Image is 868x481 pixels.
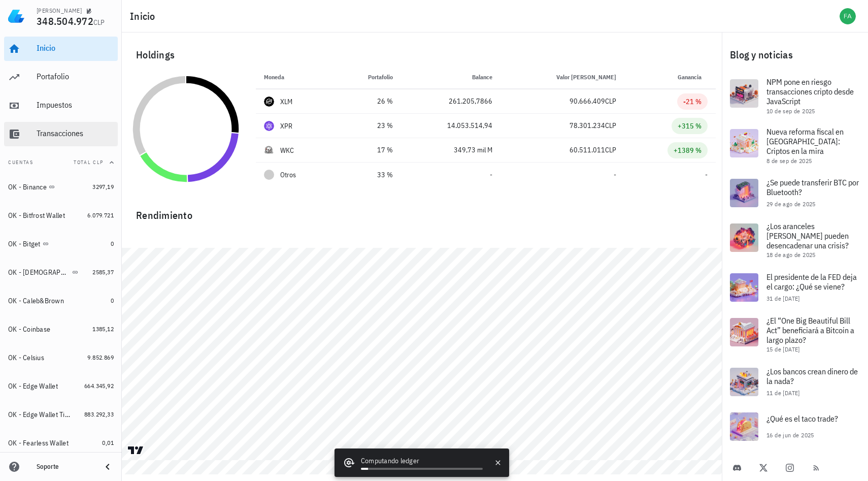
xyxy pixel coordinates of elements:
[570,145,605,154] span: 60.511.011
[766,77,854,106] span: NPM pone en riesgo transacciones cripto desde JavaScript
[92,183,114,190] span: 3297,19
[674,145,702,155] div: +1389 %
[766,221,849,250] span: ¿Los aranceles [PERSON_NAME] pueden desencadenar una crisis?
[264,145,274,155] div: WKC-icon
[840,8,856,24] div: avatar
[4,203,118,228] a: OK - Bitfrost Wallet 6.079.721
[766,157,812,165] span: 8 de sep de 2025
[8,211,65,220] div: OK - Bitfrost Wallet
[37,7,82,15] div: [PERSON_NAME]
[264,121,274,131] div: XPR-icon
[766,366,858,386] span: ¿Los bancos crean dinero de la nada?
[256,65,334,89] th: Moneda
[8,325,50,334] div: OK - Coinbase
[766,107,815,115] span: 10 de sep de 2025
[128,39,716,71] div: Holdings
[409,145,492,155] div: 349,73 mil M
[4,431,118,455] a: OK - Fearless Wallet 0,01
[4,317,118,341] a: OK - Coinbase 1385,12
[111,297,114,304] span: 0
[766,315,854,345] span: ¿El “One Big Beautiful Bill Act” beneficiará a Bitcoin a largo plazo?
[722,265,868,310] a: El presidente de la FED deja el cargo: ¿Qué se viene? 31 de [DATE]
[8,183,47,191] div: OK - Binance
[8,8,24,24] img: LedgiFi
[722,215,868,265] a: ¿Los aranceles [PERSON_NAME] pueden desencadenar una crisis? 18 de ago de 2025
[766,345,800,353] span: 15 de [DATE]
[8,297,64,305] div: OK - Caleb&Brown
[4,93,118,118] a: Impuestos
[500,65,624,89] th: Valor [PERSON_NAME]
[766,200,816,208] span: 29 de ago de 2025
[4,345,118,370] a: OK - Celsius 9.852.869
[409,120,492,131] div: 14.053.514,94
[683,97,702,107] div: -21 %
[409,96,492,107] div: 261.205,7866
[678,73,708,81] span: Ganancia
[8,382,58,391] div: OK - Edge Wallet
[128,199,716,223] div: Rendimiento
[570,97,605,106] span: 90.666.409
[705,170,708,179] span: -
[342,145,393,155] div: 17 %
[766,177,859,197] span: ¿Se puede transferir BTC por Bluetooth?
[37,72,114,81] div: Portafolio
[93,18,105,27] span: CLP
[722,121,868,171] a: Nueva reforma fiscal en [GEOGRAPHIC_DATA]: Criptos en la mira 8 de sep de 2025
[605,121,616,130] span: CLP
[280,145,294,155] div: WKC
[74,159,104,166] span: Total CLP
[4,65,118,89] a: Portafolio
[4,175,118,199] a: OK - Binance 3297,19
[127,445,145,455] a: Charting by TradingView
[87,354,114,361] span: 9.852.869
[92,268,114,276] span: 2585,37
[37,129,114,138] div: Transacciones
[280,121,293,131] div: XPR
[766,126,844,156] span: Nueva reforma fiscal en [GEOGRAPHIC_DATA]: Criptos en la mira
[280,170,296,180] span: Otros
[766,413,838,424] span: ¿Qué es el taco trade?
[342,120,393,131] div: 23 %
[766,431,814,439] span: 16 de jun de 2025
[334,65,401,89] th: Portafolio
[8,439,69,447] div: OK - Fearless Wallet
[342,96,393,107] div: 26 %
[401,65,500,89] th: Balance
[722,39,868,71] div: Blog y noticias
[130,8,159,24] h1: Inicio
[722,71,868,121] a: NPM pone en riesgo transacciones cripto desde JavaScript 10 de sep de 2025
[280,97,293,107] div: XLM
[678,121,702,131] div: +315 %
[8,354,44,362] div: OK - Celsius
[4,260,118,284] a: OK - [DEMOGRAPHIC_DATA] 2585,37
[8,410,70,419] div: OK - Edge Wallet Tia Gloria
[766,295,800,302] span: 31 de [DATE]
[111,240,114,247] span: 0
[570,121,605,130] span: 78.301.234
[37,43,114,53] div: Inicio
[37,463,93,471] div: Soporte
[4,374,118,398] a: OK - Edge Wallet 664.345,92
[361,456,483,468] div: Computando ledger
[342,170,393,180] div: 33 %
[8,240,41,248] div: OK - Bitget
[4,402,118,427] a: OK - Edge Wallet Tia Gloria 883.292,33
[605,145,616,154] span: CLP
[4,150,118,175] button: CuentasTotal CLP
[264,97,274,107] div: XLM-icon
[722,171,868,215] a: ¿Se puede transferir BTC por Bluetooth? 29 de ago de 2025
[614,170,616,179] span: -
[722,310,868,360] a: ¿El “One Big Beautiful Bill Act” beneficiará a Bitcoin a largo plazo? 15 de [DATE]
[84,382,114,390] span: 664.345,92
[490,170,492,179] span: -
[766,251,816,259] span: 18 de ago de 2025
[605,97,616,106] span: CLP
[722,360,868,404] a: ¿Los bancos crean dinero de la nada? 11 de [DATE]
[8,268,70,277] div: OK - [DEMOGRAPHIC_DATA]
[84,410,114,418] span: 883.292,33
[4,232,118,256] a: OK - Bitget 0
[4,37,118,61] a: Inicio
[87,211,114,219] span: 6.079.721
[37,100,114,110] div: Impuestos
[37,14,93,28] span: 348.504.972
